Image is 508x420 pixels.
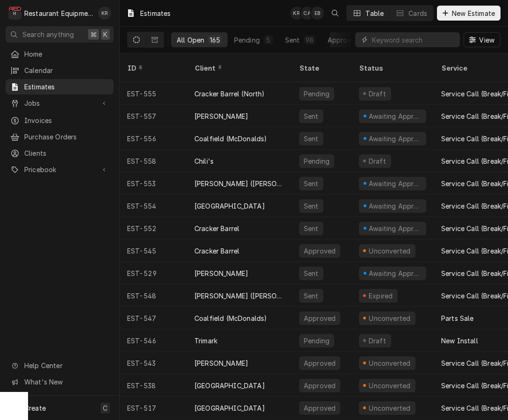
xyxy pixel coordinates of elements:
[368,403,412,413] div: Unconverted
[8,7,21,20] div: R
[194,201,265,211] div: [GEOGRAPHIC_DATA]
[194,291,284,301] div: [PERSON_NAME] ([PERSON_NAME])
[194,224,239,233] div: Cracker Barrel
[90,29,97,39] span: ⌘
[194,313,267,323] div: Coalfield (McDonalds)
[6,95,114,111] a: Go to Jobs
[194,179,284,188] div: [PERSON_NAME] ([PERSON_NAME])
[24,377,108,387] span: What's New
[359,63,424,73] div: Status
[328,6,343,21] button: Open search
[194,403,265,413] div: [GEOGRAPHIC_DATA]
[301,7,314,20] div: Chrissy Adams's Avatar
[290,7,303,20] div: KR
[194,358,248,368] div: [PERSON_NAME]
[303,134,320,144] div: Sent
[6,358,114,373] a: Go to Help Center
[120,82,187,105] div: EST-555
[120,284,187,307] div: EST-548
[303,268,320,278] div: Sent
[6,26,114,43] button: Search anything⌘K
[24,404,46,412] span: Create
[437,6,501,21] button: New Estimate
[303,358,336,368] div: Approved
[368,201,422,211] div: Awaiting Approval
[367,89,387,99] div: Draft
[98,7,111,20] div: KR
[328,35,359,45] div: Approved
[120,352,187,374] div: EST-543
[306,35,314,45] div: 98
[120,307,187,329] div: EST-547
[367,336,387,346] div: Draft
[24,98,95,108] span: Jobs
[8,7,21,20] div: Restaurant Equipment Diagnostics's Avatar
[120,374,187,397] div: EST-538
[210,35,220,45] div: 165
[24,82,109,92] span: Estimates
[303,89,330,99] div: Pending
[24,8,93,18] div: Restaurant Equipment Diagnostics
[6,129,114,145] a: Purchase Orders
[303,111,320,121] div: Sent
[408,8,427,18] div: Cards
[103,403,107,413] span: C
[6,162,114,177] a: Go to Pricebook
[365,8,384,18] div: Table
[368,381,412,391] div: Unconverted
[24,65,109,75] span: Calendar
[303,336,330,346] div: Pending
[303,313,336,323] div: Approved
[120,105,187,127] div: EST-557
[368,246,412,256] div: Unconverted
[368,358,412,368] div: Unconverted
[311,7,324,20] div: EB
[6,63,114,78] a: Calendar
[285,35,300,45] div: Sent
[368,313,412,323] div: Unconverted
[194,381,265,391] div: [GEOGRAPHIC_DATA]
[194,156,214,166] div: Chili's
[120,397,187,419] div: EST-517
[303,224,320,233] div: Sent
[6,46,114,62] a: Home
[6,113,114,128] a: Invoices
[194,246,239,256] div: Cracker Barrel
[177,35,204,45] div: All Open
[265,35,271,45] div: 5
[368,134,422,144] div: Awaiting Approval
[127,63,178,73] div: ID
[24,132,109,142] span: Purchase Orders
[120,172,187,195] div: EST-553
[194,336,217,346] div: Trimark
[6,374,114,390] a: Go to What's New
[120,239,187,262] div: EST-545
[24,116,109,125] span: Invoices
[367,156,387,166] div: Draft
[6,145,114,161] a: Clients
[194,134,267,144] div: Coalfield (McDonalds)
[290,7,303,20] div: Kelli Robinette's Avatar
[22,29,74,39] span: Search anything
[120,329,187,352] div: EST-546
[311,7,324,20] div: Emily Bird's Avatar
[303,381,336,391] div: Approved
[120,217,187,239] div: EST-552
[464,32,501,47] button: View
[120,195,187,217] div: EST-554
[372,32,455,47] input: Keyword search
[367,291,394,301] div: Expired
[194,268,248,278] div: [PERSON_NAME]
[194,89,265,99] div: Cracker Barrel (North)
[303,403,336,413] div: Approved
[98,7,111,20] div: Kelli Robinette's Avatar
[368,224,422,233] div: Awaiting Approval
[368,179,422,188] div: Awaiting Approval
[441,336,478,346] div: New Install
[194,63,282,73] div: Client
[303,156,330,166] div: Pending
[120,127,187,150] div: EST-556
[24,49,109,59] span: Home
[120,262,187,284] div: EST-529
[301,7,314,20] div: CA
